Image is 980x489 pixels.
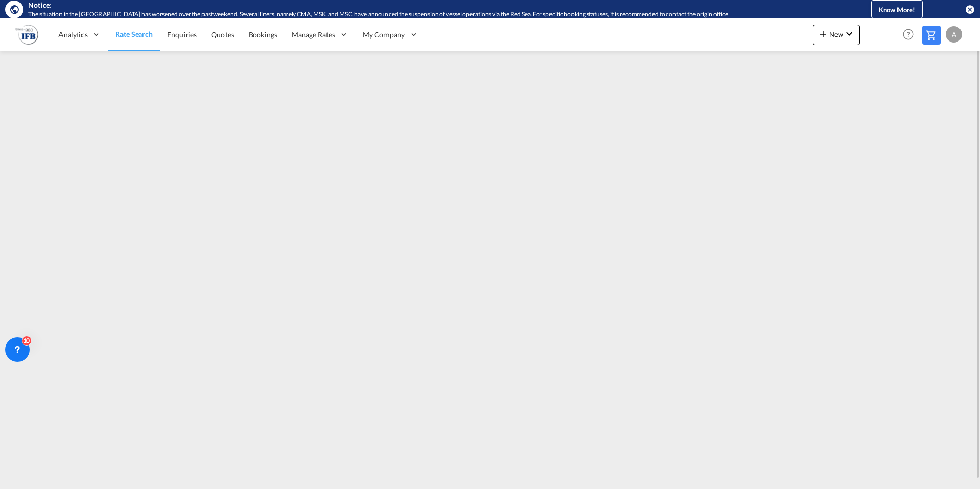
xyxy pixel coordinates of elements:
md-icon: icon-plus 400-fg [817,28,829,40]
md-icon: icon-chevron-down [843,28,855,40]
div: My Company [356,18,425,51]
button: icon-close-circle [965,4,975,14]
a: Rate Search [108,18,160,51]
span: Bookings [249,30,277,39]
span: Analytics [58,30,88,40]
span: Manage Rates [292,30,335,40]
button: icon-plus 400-fgNewicon-chevron-down [813,25,860,45]
img: b628ab10256c11eeb52753acbc15d091.png [15,23,38,46]
span: Enquiries [167,30,197,39]
div: Analytics [51,18,108,51]
span: New [817,30,855,38]
div: A [946,26,962,43]
span: Help [900,26,917,43]
md-icon: icon-earth [9,4,19,14]
span: Rate Search [115,30,153,38]
a: Bookings [241,18,284,51]
span: Quotes [211,30,234,39]
span: Know More! [879,6,915,14]
span: My Company [363,30,405,40]
a: Enquiries [160,18,204,51]
div: Help [900,26,922,44]
div: The situation in the Red Sea has worsened over the past weekend. Several liners, namely CMA, MSK,... [28,10,829,19]
a: Quotes [204,18,241,51]
div: Manage Rates [284,18,356,51]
